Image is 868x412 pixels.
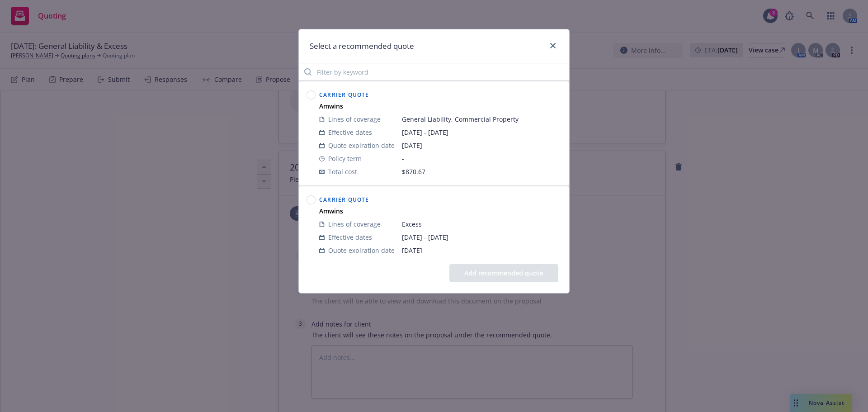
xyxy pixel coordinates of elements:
span: Carrier Quote [319,91,369,99]
span: [DATE] [402,246,561,255]
span: Lines of coverage [328,219,381,229]
strong: Amwins [319,102,343,110]
span: Effective dates [328,232,372,242]
span: [DATE] - [DATE] [402,128,561,137]
a: close [547,40,558,51]
span: - [402,154,561,163]
h1: Select a recommended quote [310,40,414,52]
strong: Amwins [319,207,343,215]
input: Filter by keyword [299,63,569,81]
span: Quote expiration date [328,141,395,150]
span: Carrier Quote [319,196,369,204]
span: General Liability, Commercial Property [402,114,561,124]
span: [DATE] - [DATE] [402,232,561,242]
span: Effective dates [328,128,372,137]
span: Policy term [328,154,362,163]
span: Quote expiration date [328,246,395,255]
span: Total cost [328,167,357,176]
span: [DATE] [402,141,561,150]
span: Excess [402,219,561,229]
span: $870.67 [402,167,425,176]
span: Lines of coverage [328,114,381,124]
